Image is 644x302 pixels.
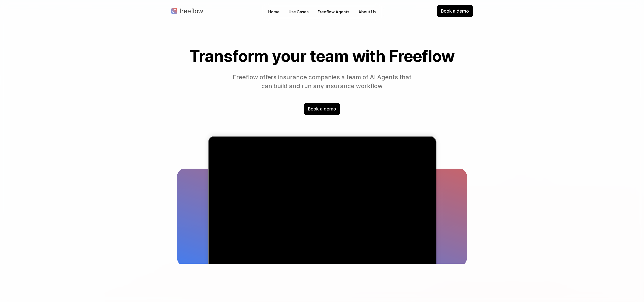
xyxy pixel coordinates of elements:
h1: Transform your team with Freeflow [177,47,467,65]
a: About Us [356,8,378,16]
p: Book a demo [308,106,336,112]
div: Visual chart illustrating a 78% increase in efficiency across 33 regions between 2021 and 2024, w... [208,136,436,298]
p: Book a demo [441,8,469,14]
p: Home [268,9,279,15]
div: Book a demo [304,103,340,115]
p: About Us [358,9,376,15]
p: freeflow [179,8,203,14]
a: Freeflow Agents [315,8,352,16]
p: Freeflow offers insurance companies a team of AI Agents that can build and run any insurance work... [230,73,414,91]
p: Use Cases [289,9,308,15]
p: Freeflow Agents [317,9,349,15]
button: Use Cases [286,8,311,16]
div: Book a demo [437,5,473,17]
